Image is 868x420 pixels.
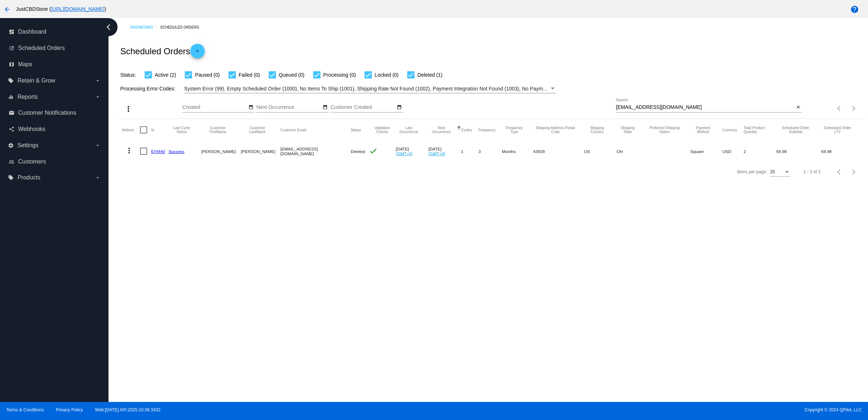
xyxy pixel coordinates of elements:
[18,110,76,116] span: Customer Notifications
[125,146,133,155] mat-icon: more_vert
[323,105,328,110] mat-icon: date_range
[821,126,854,134] button: Change sorting for LifetimeValue
[6,407,44,412] a: Terms & Conditions
[832,101,847,116] button: Previous page
[9,126,14,132] i: share
[280,141,351,162] mat-cell: [EMAIL_ADDRESS][DOMAIN_NAME]
[95,143,101,148] i: arrow_drop_down
[120,86,175,92] span: Processing Error Codes:
[56,407,83,412] a: Privacy Policy
[850,5,859,14] mat-icon: help
[9,156,101,167] a: people_outline Customers
[17,142,38,149] span: Settings
[533,126,578,134] button: Change sorting for ShippingPostcode
[241,126,274,134] button: Change sorting for CustomerLastName
[280,128,306,132] button: Change sorting for CustomerEmail
[124,105,133,113] mat-icon: more_vert
[103,21,114,33] i: chevron_left
[502,141,533,162] mat-cell: Months
[9,159,14,165] i: people_outline
[478,141,502,162] mat-cell: 3
[584,126,610,134] button: Change sorting for ShippingCountry
[201,141,241,162] mat-cell: [PERSON_NAME]
[429,126,455,134] button: Change sorting for NextOccurrenceUtc
[794,104,802,111] button: Clear
[584,141,617,162] mat-cell: US
[351,149,365,154] span: Deleted
[417,71,442,79] span: Deleted (1)
[722,141,744,162] mat-cell: USD
[331,105,396,110] input: Customer Created
[9,42,101,54] a: update Scheduled Orders
[169,149,184,154] a: Success
[279,71,305,79] span: Queued (0)
[51,6,105,12] a: [URL][DOMAIN_NAME]
[8,78,14,84] i: local_offer
[397,105,402,110] mat-icon: date_range
[95,407,161,412] a: Web:[DATE] API:2025.10.08.1632
[369,119,396,141] mat-header-cell: Validation Checks
[9,61,14,67] i: map
[18,45,65,51] span: Scheduled Orders
[351,128,361,132] button: Change sorting for Status
[95,175,101,181] i: arrow_drop_down
[617,126,639,134] button: Change sorting for ShippingState
[744,119,776,141] mat-header-cell: Total Product Quantity
[248,105,254,110] mat-icon: date_range
[9,107,101,119] a: email Customer Notifications
[184,84,556,93] mat-select: Filter by Processing Error Codes
[120,44,204,58] h2: Scheduled Orders
[690,141,723,162] mat-cell: Square
[9,123,101,135] a: share Webhooks
[832,165,847,179] button: Previous page
[502,126,527,134] button: Change sorting for FrequencyType
[256,105,322,110] input: Next Occurrence
[737,169,767,174] div: Items per page:
[182,105,247,110] input: Created
[821,141,860,162] mat-cell: 69.98
[193,48,202,57] mat-icon: add
[803,169,820,174] div: 1 - 3 of 3
[461,141,478,162] mat-cell: 1
[160,22,205,33] a: Scheduled Orders
[239,71,260,79] span: Failed (0)
[130,22,160,33] a: Dashboard
[690,126,716,134] button: Change sorting for PaymentMethod.Type
[429,141,461,162] mat-cell: [DATE]
[18,61,32,68] span: Maps
[722,128,737,132] button: Change sorting for CurrencyIso
[195,71,220,79] span: Paused (0)
[9,26,101,38] a: dashboard Dashboard
[8,94,14,100] i: equalizer
[9,110,14,116] i: email
[9,59,101,70] a: map Maps
[9,29,14,35] i: dashboard
[17,77,55,84] span: Retain & Grow
[396,126,422,134] button: Change sorting for LastOccurrenceUtc
[847,165,861,179] button: Next page
[151,128,154,132] button: Change sorting for Id
[396,141,428,162] mat-cell: [DATE]
[429,151,446,156] a: (GMT+0)
[120,72,136,78] span: Status:
[369,147,378,155] mat-icon: check
[95,94,101,100] i: arrow_drop_down
[95,78,101,84] i: arrow_drop_down
[323,71,356,79] span: Processing (0)
[461,128,472,132] button: Change sorting for Cycles
[617,141,646,162] mat-cell: OH
[616,105,794,110] input: Search
[440,407,862,412] span: Copyright © 2024 QPilot, LLC
[9,45,14,51] i: update
[17,174,40,181] span: Products
[16,6,106,12] span: JustCBDStore ( )
[776,141,821,162] mat-cell: 69.98
[201,126,234,134] button: Change sorting for CustomerFirstName
[847,101,861,116] button: Next page
[478,128,495,132] button: Change sorting for Frequency
[770,169,775,174] span: 20
[8,175,14,181] i: local_offer
[645,126,684,134] button: Change sorting for PreferredShippingOption
[776,126,814,134] button: Change sorting for Subtotal
[122,119,140,141] mat-header-cell: Actions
